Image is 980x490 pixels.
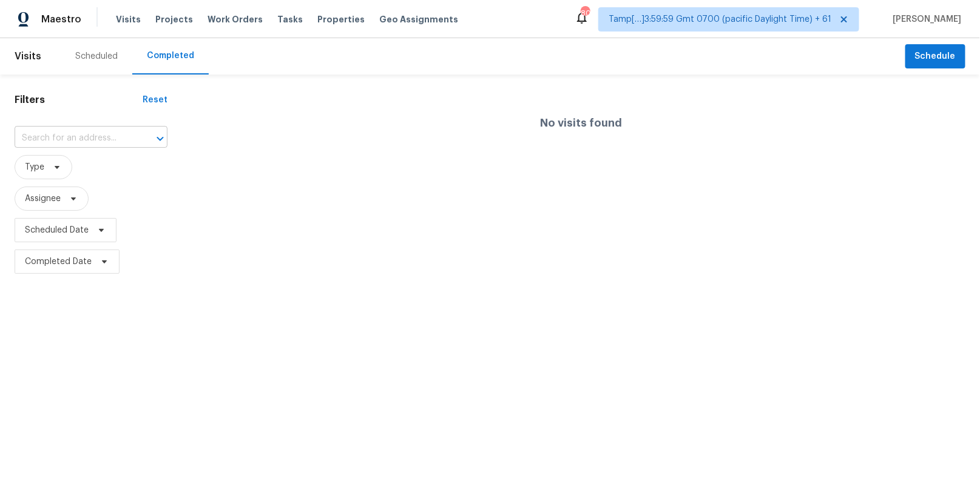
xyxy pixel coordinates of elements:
[116,13,141,25] span: Visits
[147,50,194,62] div: Completed
[143,94,167,106] div: Reset
[152,130,169,147] button: Open
[317,13,365,25] span: Properties
[208,13,263,25] span: Work Orders
[609,13,831,25] span: Tamp[…]3:59:59 Gmt 0700 (pacific Daylight Time) + 61
[15,129,133,148] input: Search for an address...
[25,161,44,173] span: Type
[155,13,193,25] span: Projects
[41,13,81,25] span: Maestro
[379,13,458,25] span: Geo Assignments
[277,15,303,24] span: Tasks
[25,256,92,268] span: Completed Date
[75,50,118,62] div: Scheduled
[15,43,41,70] span: Visits
[905,44,965,69] button: Schedule
[25,193,61,205] span: Assignee
[888,13,962,25] span: [PERSON_NAME]
[915,49,956,64] span: Schedule
[25,224,89,236] span: Scheduled Date
[581,7,589,19] div: 801
[540,117,622,129] h4: No visits found
[15,94,143,106] h1: Filters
